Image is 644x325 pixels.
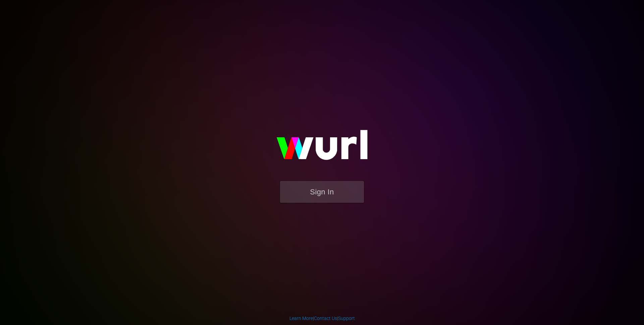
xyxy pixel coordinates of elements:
a: Learn More [289,316,313,321]
a: Contact Us [314,316,337,321]
div: | | [289,315,355,322]
img: wurl-logo-on-black-223613ac3d8ba8fe6dc639794a292ebdb59501304c7dfd60c99c58986ef67473.svg [255,115,389,181]
button: Sign In [280,181,364,203]
a: Support [338,316,355,321]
